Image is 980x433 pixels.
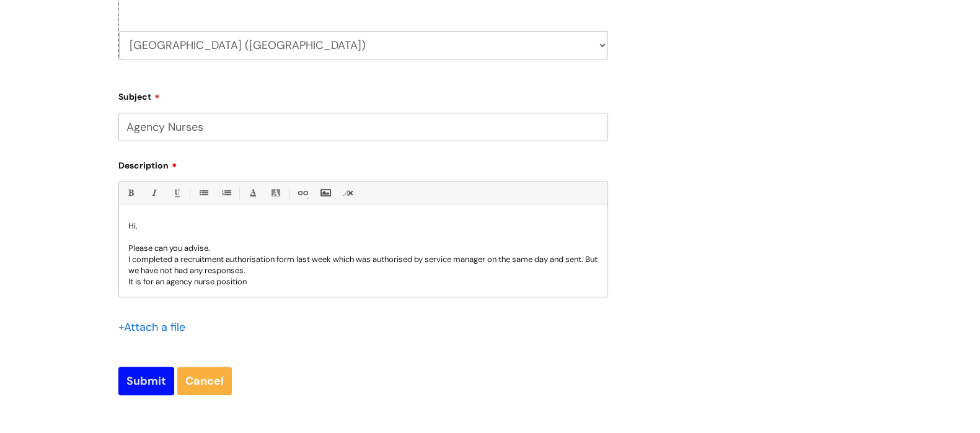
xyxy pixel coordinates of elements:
a: Remove formatting (Ctrl-\) [340,185,356,201]
p: Please can you advise. [128,243,598,254]
a: Insert Image... [317,185,333,201]
a: Link [294,185,310,201]
a: Cancel [177,367,232,395]
label: Subject [118,87,608,102]
div: Attach a file [118,317,193,337]
a: Back Color [268,185,283,201]
p: I completed a recruitment authorisation form last week which was authorised by service manager on... [128,254,598,276]
a: Underline(Ctrl-U) [169,185,184,201]
a: Font Color [245,185,260,201]
p: Hi, [128,221,598,232]
a: Italic (Ctrl-I) [146,185,161,201]
p: It is for an agency nurse position [128,276,598,287]
label: Description [118,156,608,171]
a: 1. Ordered List (Ctrl-Shift-8) [218,185,234,201]
input: Submit [118,367,174,395]
a: Bold (Ctrl-B) [123,185,138,201]
a: • Unordered List (Ctrl-Shift-7) [195,185,211,201]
